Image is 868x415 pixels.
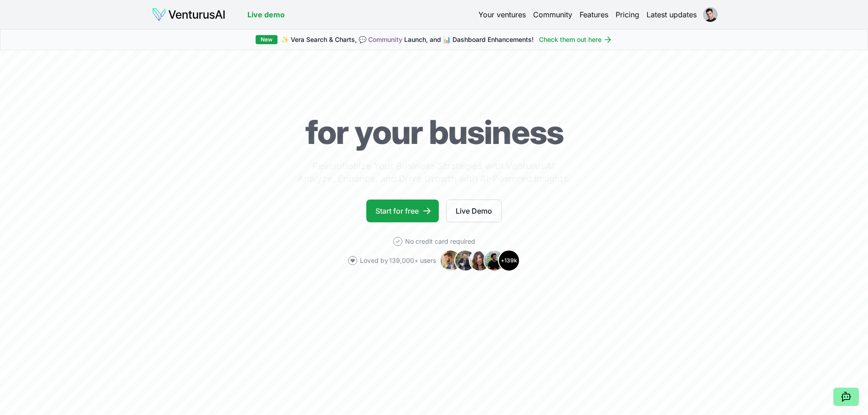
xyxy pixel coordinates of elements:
[647,9,697,20] a: Latest updates
[454,250,476,272] img: Avatar 2
[580,9,608,20] a: Features
[446,200,502,222] a: Live Demo
[440,250,462,272] img: Avatar 1
[483,250,505,272] img: Avatar 4
[368,36,402,43] a: Community
[616,9,639,20] a: Pricing
[539,35,612,44] a: Check them out here
[256,35,277,44] div: New
[281,35,534,44] span: ✨ Vera Search & Charts, 💬 Launch, and 📊 Dashboard Enhancements!
[366,200,439,222] a: Start for free
[152,7,226,22] img: logo
[533,9,572,20] a: Community
[247,9,285,20] a: Live demo
[469,250,491,272] img: Avatar 3
[703,7,718,22] img: ACg8ocIdQ-f_NGKK7tMrQp4BwibTN_HIQWMotCkP0L0GLZ7ccWkUEc6UXA=s96-c
[478,9,526,20] a: Your ventures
